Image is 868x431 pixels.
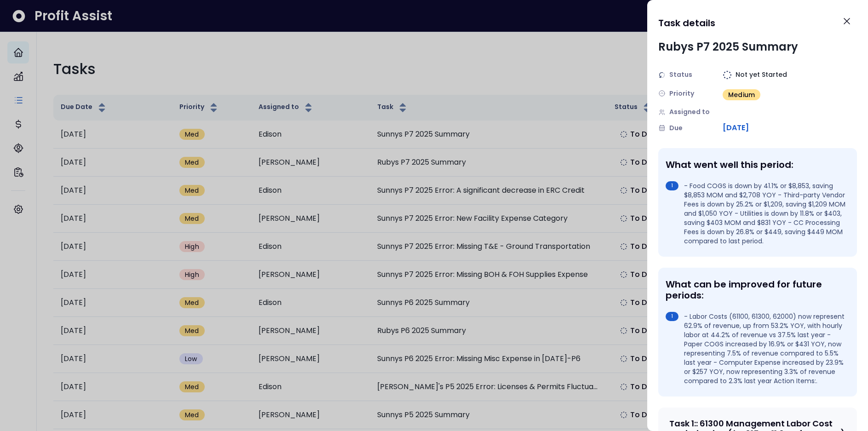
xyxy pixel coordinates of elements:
[837,11,857,31] button: Close
[728,90,755,99] span: Medium
[658,15,715,31] h1: Task details
[658,39,798,55] div: Rubys P7 2025 Summary
[723,70,732,80] img: Not yet Started
[736,70,787,80] span: Not yet Started
[658,71,666,79] img: Status
[669,107,710,117] span: Assigned to
[666,312,846,385] li: - Labor Costs (61100, 61300, 62000) now represent 62.9% of revenue, up from 53.2% YOY, with hourl...
[669,89,694,98] span: Priority
[666,159,846,170] div: What went well this period:
[666,279,846,301] div: What can be improved for future periods:
[666,181,846,246] li: - Food COGS is down by 41.1% or $8,853, saving $8,853 MOM and $2,708 YOY - Third-party Vendor Fee...
[723,122,749,133] span: [DATE]
[669,123,683,133] span: Due
[669,70,692,80] span: Status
